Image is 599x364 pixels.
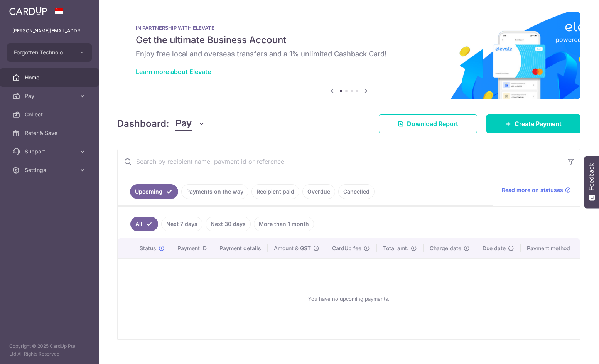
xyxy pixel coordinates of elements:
span: Due date [483,244,506,252]
th: Payment method [521,238,580,258]
button: Feedback - Show survey [584,156,599,208]
div: You have no upcoming payments. [127,265,570,333]
span: Home [25,74,76,81]
span: Read more on statuses [502,186,563,194]
span: Feedback [588,163,595,190]
span: Total amt. [383,244,408,252]
th: Payment ID [171,238,213,258]
span: Pay [25,92,76,100]
span: Settings [25,166,76,174]
a: Next 30 days [206,217,251,231]
p: [PERSON_NAME][EMAIL_ADDRESS][DOMAIN_NAME] [12,27,86,35]
span: Download Report [407,119,458,128]
span: Create Payment [515,119,562,128]
img: CardUp [9,6,47,15]
th: Payment details [213,238,268,258]
span: Status [140,244,156,252]
a: More than 1 month [254,217,314,231]
a: Upcoming [130,184,178,199]
button: Pay [175,116,205,131]
a: Payments on the way [181,184,248,199]
a: All [130,217,158,231]
p: IN PARTNERSHIP WITH ELEVATE [136,25,562,31]
input: Search by recipient name, payment id or reference [118,149,562,174]
a: Cancelled [338,184,375,199]
a: Recipient paid [251,184,299,199]
span: Collect [25,111,76,118]
a: Download Report [379,114,477,133]
span: Forgotten Technologies Pte Ltd [14,49,71,56]
img: Renovation banner [117,12,580,99]
a: Next 7 days [161,217,202,231]
a: Overdue [302,184,335,199]
span: CardUp fee [332,244,361,252]
span: Refer & Save [25,129,76,137]
span: Support [25,148,76,155]
button: Forgotten Technologies Pte Ltd [7,43,92,62]
h5: Get the ultimate Business Account [136,34,562,46]
h4: Dashboard: [117,117,169,131]
a: Read more on statuses [502,186,571,194]
span: Amount & GST [274,244,311,252]
span: Charge date [430,244,461,252]
h6: Enjoy free local and overseas transfers and a 1% unlimited Cashback Card! [136,49,562,59]
a: Learn more about Elevate [136,68,211,76]
span: Pay [175,116,192,131]
a: Create Payment [486,114,580,133]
